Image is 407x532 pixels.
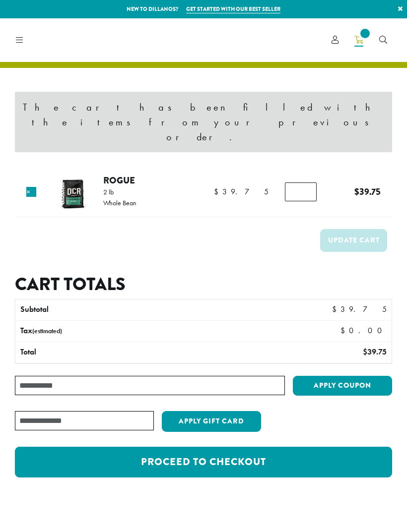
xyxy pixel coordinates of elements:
[15,447,392,477] a: Proceed to checkout
[50,171,94,215] img: Rogue
[363,347,387,357] bdi: 39.75
[103,199,136,206] p: Whole Bean
[340,325,387,336] bdi: 0.00
[15,342,241,363] th: Total
[332,304,340,314] span: $
[371,32,395,48] a: Search
[32,327,62,335] small: (estimated)
[293,376,392,396] button: Apply coupon
[214,186,269,197] bdi: 39.75
[103,174,135,187] a: Rogue
[320,229,387,251] button: Update cart
[186,5,280,13] a: Get started with our best seller
[363,347,367,357] span: $
[26,187,36,197] a: Remove this item
[103,188,136,195] p: 2 lb
[15,92,392,152] div: The cart has been filled with the items from your previous order.
[285,182,317,201] input: Product quantity
[332,304,387,314] bdi: 39.75
[340,325,349,336] span: $
[15,299,241,320] th: Subtotal
[15,274,392,295] h2: Cart totals
[15,321,283,342] th: Tax
[354,185,381,198] bdi: 39.75
[214,186,222,197] span: $
[354,185,359,198] span: $
[162,411,261,432] button: Apply Gift Card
